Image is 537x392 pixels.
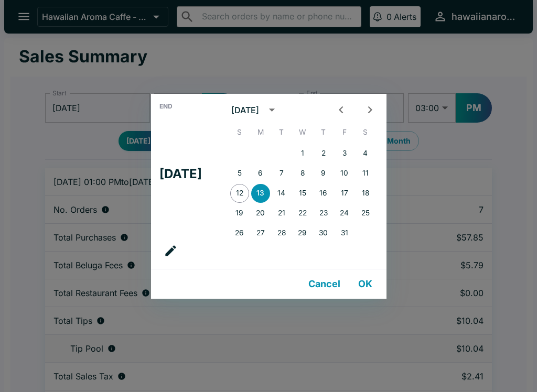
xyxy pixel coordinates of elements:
[251,122,270,143] span: Monday
[304,274,345,295] button: Cancel
[293,122,312,143] span: Wednesday
[272,164,291,183] button: 7
[335,144,354,163] button: 3
[314,204,333,223] button: 23
[335,184,354,203] button: 17
[335,164,354,183] button: 10
[251,204,270,223] button: 20
[349,274,382,295] button: OK
[356,204,375,223] button: 25
[231,105,259,115] div: [DATE]
[314,122,333,143] span: Thursday
[262,100,282,119] button: calendar view is open, switch to year view
[251,164,270,183] button: 6
[159,166,202,182] h4: [DATE]
[230,204,249,223] button: 19
[335,122,354,143] span: Friday
[356,144,375,163] button: 4
[314,144,333,163] button: 2
[356,122,375,143] span: Saturday
[272,122,291,143] span: Tuesday
[335,224,354,243] button: 31
[360,100,380,119] button: Next month
[230,224,249,243] button: 26
[314,164,333,183] button: 9
[335,204,354,223] button: 24
[230,122,249,143] span: Sunday
[272,204,291,223] button: 21
[293,224,312,243] button: 29
[159,102,173,111] span: End
[314,184,333,203] button: 16
[251,184,270,203] button: 13
[230,164,249,183] button: 5
[356,184,375,203] button: 18
[230,184,249,203] button: 12
[293,144,312,163] button: 1
[251,224,270,243] button: 27
[331,100,351,119] button: Previous month
[356,164,375,183] button: 11
[293,164,312,183] button: 8
[293,204,312,223] button: 22
[293,184,312,203] button: 15
[272,184,291,203] button: 14
[314,224,333,243] button: 30
[272,224,291,243] button: 28
[159,239,182,262] button: calendar view is open, go to text input view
